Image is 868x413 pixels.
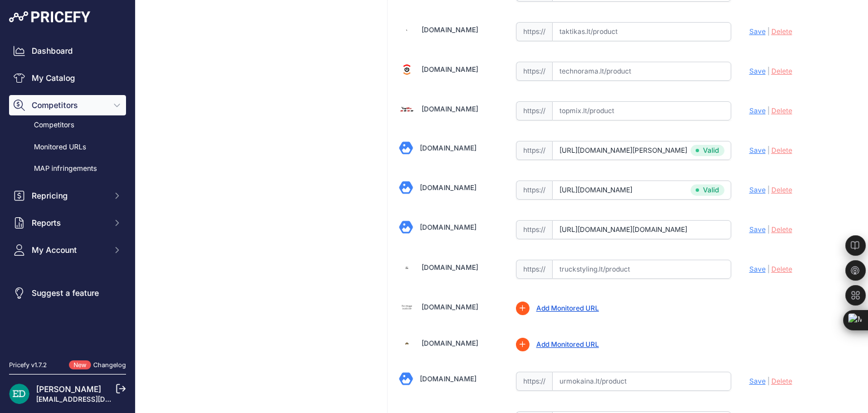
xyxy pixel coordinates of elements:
a: [DOMAIN_NAME] [422,65,478,74]
input: trajektorija.lt/product [552,220,731,239]
span: | [767,225,770,234]
span: | [767,146,770,154]
a: [DOMAIN_NAME] [422,339,478,347]
a: Monitored URLs [9,137,126,157]
a: Competitors [9,115,126,135]
span: Save [749,146,766,154]
a: [DOMAIN_NAME] [422,105,478,113]
span: My Account [32,244,106,256]
span: https:// [516,372,552,391]
input: toppc.lt/product [552,180,731,200]
span: New [69,360,91,370]
a: Changelog [93,361,126,369]
button: Competitors [9,95,126,115]
span: Delete [771,225,792,234]
span: | [767,106,770,115]
nav: Sidebar [9,41,126,347]
input: topocentras.lt/product [552,141,731,160]
input: topmix.lt/product [552,101,731,121]
span: Save [749,106,766,115]
a: [DOMAIN_NAME] [422,25,478,34]
span: https:// [516,62,552,81]
input: urmokaina.lt/product [552,372,731,391]
span: Delete [771,186,792,194]
img: Pricefy Logo [9,11,90,23]
a: Suggest a feature [9,283,126,303]
span: Delete [771,265,792,273]
span: Save [749,27,766,36]
span: | [767,377,770,385]
span: Save [749,265,766,273]
span: https:// [516,260,552,279]
span: Delete [771,67,792,75]
a: Dashboard [9,41,126,61]
span: Delete [771,377,792,385]
span: Delete [771,27,792,36]
span: Save [749,186,766,194]
a: [EMAIL_ADDRESS][DOMAIN_NAME] [36,395,154,403]
a: MAP infringements [9,159,126,179]
span: https:// [516,22,552,41]
a: [DOMAIN_NAME] [420,223,476,231]
a: My Catalog [9,68,126,88]
span: Reports [32,217,106,229]
a: [PERSON_NAME] [36,384,101,394]
span: | [767,67,770,75]
button: Repricing [9,186,126,206]
span: https:// [516,220,552,239]
a: [DOMAIN_NAME] [420,183,476,192]
button: My Account [9,240,126,260]
div: Pricefy v1.7.2 [9,360,47,370]
span: | [767,265,770,273]
span: Save [749,67,766,75]
span: | [767,27,770,36]
span: https:// [516,141,552,160]
span: | [767,186,770,194]
a: [DOMAIN_NAME] [422,303,478,311]
input: technorama.lt/product [552,62,731,81]
span: Delete [771,106,792,115]
span: Save [749,225,766,234]
a: Add Monitored URL [536,304,599,312]
span: Delete [771,146,792,154]
span: https:// [516,180,552,200]
a: Add Monitored URL [536,340,599,349]
span: https:// [516,101,552,121]
span: Repricing [32,190,106,201]
input: taktikas.lt/product [552,22,731,41]
input: truckstyling.lt/product [552,260,731,279]
a: [DOMAIN_NAME] [420,375,476,383]
a: [DOMAIN_NAME] [422,263,478,272]
span: Competitors [32,100,106,111]
a: [DOMAIN_NAME] [420,144,476,152]
button: Reports [9,213,126,233]
span: Save [749,377,766,385]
